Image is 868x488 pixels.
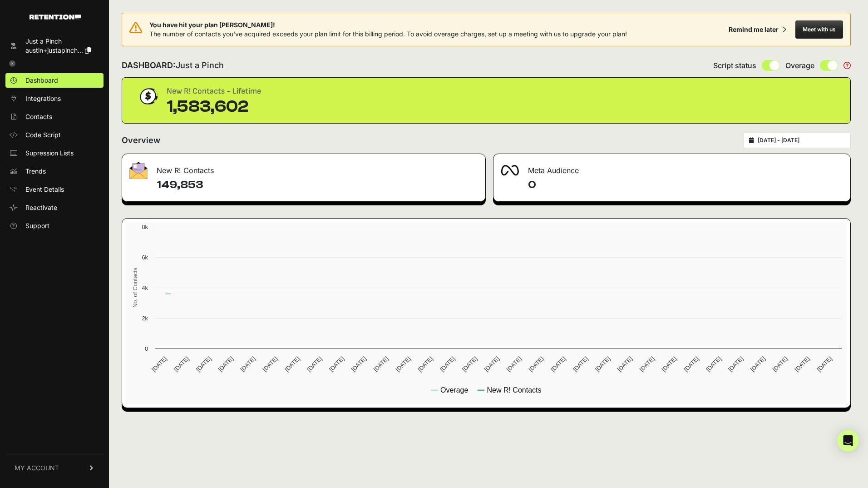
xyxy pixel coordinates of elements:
[794,355,811,373] text: [DATE]
[142,284,148,291] text: 4k
[195,355,212,373] text: [DATE]
[167,85,261,98] div: New R! Contacts - Lifetime
[137,85,159,108] img: dollar-coin-05c43ed7efb7bc0c12610022525b4bbbb207c7efeef5aecc26f025e68dcafac9.png
[616,355,634,373] text: [DATE]
[25,130,61,139] span: Code Script
[493,154,850,181] div: Meta Audience
[15,463,59,473] span: MY ACCOUNT
[5,219,104,233] a: Support
[416,355,434,373] text: [DATE]
[795,20,843,39] button: Meet with us
[25,37,91,46] div: Just a Pinch
[157,178,478,192] h4: 149,853
[771,355,789,373] text: [DATE]
[150,355,168,373] text: [DATE]
[173,355,190,373] text: [DATE]
[25,167,46,176] span: Trends
[749,355,767,373] text: [DATE]
[25,149,74,158] span: Supression Lists
[5,91,104,106] a: Integrations
[5,110,104,124] a: Contacts
[682,355,700,373] text: [DATE]
[25,76,58,85] span: Dashboard
[142,315,148,322] text: 2k
[5,146,104,160] a: Supression Lists
[461,355,478,373] text: [DATE]
[149,20,627,30] span: You have hit your plan [PERSON_NAME]!
[713,60,756,71] span: Script status
[142,254,148,261] text: 6k
[5,454,104,482] a: MY ACCOUNT
[239,355,257,373] text: [DATE]
[328,355,345,373] text: [DATE]
[306,355,323,373] text: [DATE]
[25,94,61,103] span: Integrations
[30,15,81,20] img: Retention.com
[142,224,148,230] text: 8k
[145,345,148,352] text: 0
[572,355,589,373] text: [DATE]
[5,164,104,179] a: Trends
[785,60,814,71] span: Overage
[394,355,412,373] text: [DATE]
[167,98,261,116] div: 1,583,602
[25,203,57,212] span: Reactivate
[528,355,545,373] text: [DATE]
[528,178,843,192] h4: 0
[727,355,745,373] text: [DATE]
[129,162,148,179] img: fa-envelope-19ae18322b30453b285274b1b8af3d052b27d846a4fbe8435d1a52b978f639a2.png
[5,128,104,142] a: Code Script
[122,154,485,181] div: New R! Contacts
[5,200,104,215] a: Reactivate
[5,182,104,197] a: Event Details
[549,355,567,373] text: [DATE]
[594,355,612,373] text: [DATE]
[638,355,656,373] text: [DATE]
[25,112,52,121] span: Contacts
[132,268,138,308] text: No. of Contacts
[372,355,390,373] text: [DATE]
[815,355,833,373] text: [DATE]
[5,34,104,58] a: Just a Pinch austin+justapinch...
[350,355,368,373] text: [DATE]
[725,21,790,38] button: Remind me later
[122,134,160,147] h2: Overview
[505,355,523,373] text: [DATE]
[439,355,456,373] text: [DATE]
[122,59,224,72] h2: DASHBOARD:
[25,46,83,54] span: austin+justapinch...
[440,386,468,394] text: Overage
[487,386,541,394] text: New R! Contacts
[149,30,627,38] span: The number of contacts you've acquired exceeds your plan limit for this billing period. To avoid ...
[837,430,859,452] div: Open Intercom Messenger
[729,25,779,34] div: Remind me later
[483,355,501,373] text: [DATE]
[5,73,104,88] a: Dashboard
[25,185,64,194] span: Event Details
[661,355,678,373] text: [DATE]
[283,355,301,373] text: [DATE]
[25,221,49,230] span: Support
[501,165,519,176] img: fa-meta-2f981b61bb99beabf952f7030308934f19ce035c18b003e963880cc3fabeebb7.png
[261,355,279,373] text: [DATE]
[176,60,224,70] span: Just a Pinch
[705,355,722,373] text: [DATE]
[217,355,235,373] text: [DATE]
